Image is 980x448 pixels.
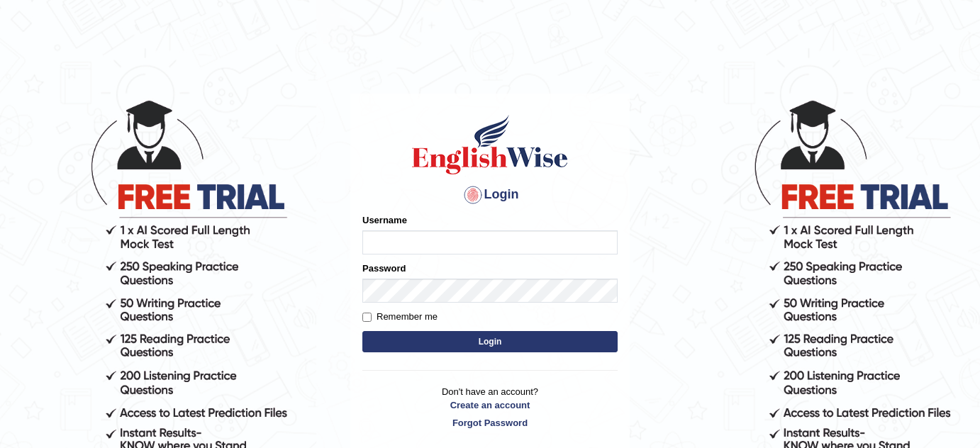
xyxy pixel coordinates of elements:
[362,331,618,352] button: Login
[362,262,406,275] label: Password
[362,385,618,429] p: Don't have an account?
[362,213,407,227] label: Username
[362,310,438,324] label: Remember me
[362,416,618,430] a: Forgot Password
[362,398,618,412] a: Create an account
[362,313,372,322] input: Remember me
[362,184,618,206] h4: Login
[409,113,571,177] img: Logo of English Wise sign in for intelligent practice with AI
